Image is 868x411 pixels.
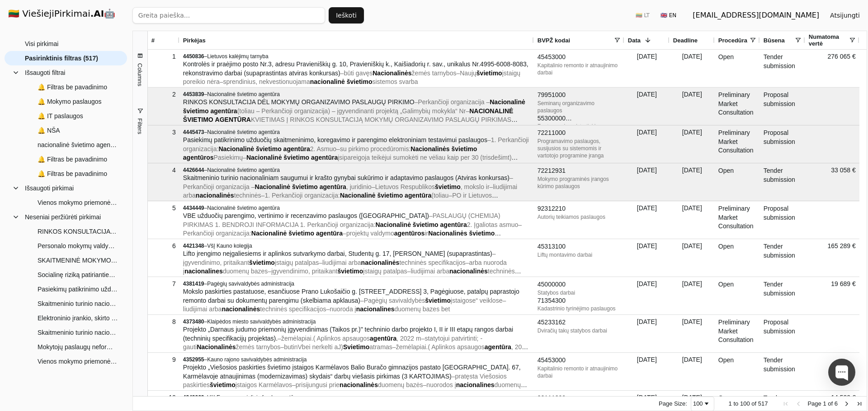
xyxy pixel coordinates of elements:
span: sprendinius, nekvestionuojama [223,78,310,85]
span: švietimo [425,297,451,304]
span: 1. Perkančioji organizacija: [264,192,340,199]
span: VšĮ Europos socialinio fondo agentūra [207,394,298,401]
span: techninės [234,192,261,199]
span: nacionalines [184,268,223,275]
div: [DATE] [670,50,715,87]
div: 45453000 [538,356,621,365]
span: agentūra [211,107,237,115]
span: Socialinę riziką patiriantiems suaugusiems asmenims pagalbos paslaugų teikimo dienos centre pirkimas [38,268,118,282]
div: Seminarų organizavimo paslaugos [538,100,621,114]
span: RINKOS KONSULTACIJA DĖL MOKYMŲ ORGANIZAVIMO PASLAUGŲ PIRKIMO [183,98,415,106]
div: Next Page [843,400,850,407]
span: 🔔 Mokymo paslaugos [38,95,102,108]
span: agentūra [283,145,310,152]
span: švietimo [435,183,461,190]
span: švietimo [183,107,209,115]
span: techninės specifikacijos [260,305,326,313]
span: , 2022 m [396,335,421,342]
div: [EMAIL_ADDRESS][DOMAIN_NAME] [693,10,819,21]
span: RINKOS KONSULTACIJA DĖL MOKYMŲ ORGANIZAVIMO PASLAUGŲ PIRKIMO [38,225,118,238]
div: 9 [151,353,176,366]
span: Nacionalinė švietimo agentūra [207,129,280,135]
span: Nacionalinė švietimo agentūra [207,167,280,173]
div: Open [715,239,760,277]
div: Tender submission [760,239,805,277]
span: projektų valdymo [346,230,394,237]
span: Nacionalinė [251,230,287,237]
div: Preliminary Market Consultation [715,88,760,125]
span: 1. Perkančioji organizacija: [183,136,529,152]
div: – [183,356,530,363]
span: Perkančioji organizacija – [418,98,490,106]
span: agentūra [320,183,346,190]
button: Ieškoti [329,7,364,23]
span: agentūros [183,154,214,161]
span: Skaitmeninio turinio nacionaliniam saugumui ir krašto gynybai sukūrimo ir adaptavimo paslaugos (A... [38,297,118,310]
span: – – – [183,69,520,86]
div: [DATE] [624,353,670,390]
span: Pasiekimų patikrinimo užduočių skaitmeninimo, koregavimo ir parengimo elektroniniam testavimui pa... [38,282,118,296]
span: – – – – – – – – – [183,335,529,377]
span: AGENTŪRA [215,116,251,123]
span: KVIETIMAS Į RINKOS KONSULTACIJĄ MOKYMŲ ORGANIZAVIMO PASLAUGŲ PIRKIMAS Europos [183,116,518,132]
span: Projekto „Viešosios paskirties švietimo įstaigos Karmėlavos Balio Buračo gimnazijos pastato [GEOG... [183,364,521,380]
div: [DATE] [624,277,670,314]
span: Nacionalinė švietimo agentūra [207,205,280,211]
div: [DATE] [624,201,670,239]
div: Page Size [691,397,714,411]
div: 7 [151,277,176,291]
span: atramas [369,343,392,351]
span: agentūra [405,192,431,199]
div: 72212931 [538,166,621,175]
span: Deadline [673,37,698,44]
span: Lietuvos kalėjimų tarnyba [207,53,268,60]
span: 🔔 Filtras be pavadinimo [38,152,107,166]
div: 92312210 [538,204,621,213]
span: – – – [183,373,527,397]
span: Pagėgių savivaldybės administracija [207,281,294,287]
span: nacionalines [456,381,495,388]
span: liudijimai arba [322,259,361,266]
span: Nacionalinės [410,145,449,152]
div: Kapitalinio remonto ir atnaujinimo darbai [538,62,621,76]
div: 4 [151,164,176,177]
div: Open [715,277,760,314]
span: Nacionalinė [218,145,254,152]
span: 4453839 [183,91,204,97]
span: Pagėgių savivaldybės [364,297,425,304]
div: Tender submission [760,50,805,87]
span: Perkančioji organizacija – [183,183,255,190]
div: 33 058 € [805,163,859,201]
span: liudijimai arba [410,268,449,275]
span: Nacionalinė [340,192,376,199]
span: prisijungusi prie [296,381,340,388]
span: nacionalinės [196,192,234,199]
span: nuorodos į [426,381,456,388]
span: butinVbei nerkelti aJ) [284,343,343,351]
span: liudijimai arba [183,305,222,313]
div: 45233162 [538,318,621,327]
div: Open [715,50,760,87]
div: 1 [151,50,176,63]
span: įstaigose“ veiklose [451,297,502,304]
span: Columns [137,63,143,86]
button: Atsijungti [823,7,867,23]
span: Skaitmeninio turinio nacionaliniam saugumui ir krašto gynybai sukūrimo ar adaptavimo paslaugų pir... [38,326,118,339]
div: Dviračių takų statybos darbai [538,327,621,334]
span: Lietuvos Respublikos [375,183,435,190]
span: Pasiekimų patikrinimo užduočių skaitmeninimo, koregavimo ir parengimo elektroniniam testavimui pa... [183,136,487,143]
span: 4421348 [183,243,204,249]
div: – [183,204,530,212]
span: techninės specifikacijos [399,259,465,266]
div: [DATE] [670,125,715,163]
span: NACIONALINĖ [469,107,513,115]
span: Kauno rajono savivaldybės administracija [207,356,307,363]
span: 4434449 [183,205,204,211]
div: – [183,394,530,401]
div: – [183,280,530,287]
span: švietimo [452,145,477,152]
div: [DATE] [624,50,670,87]
div: Mokymo programinės įrangos kūrimo paslaugos [538,175,621,190]
span: Skaitmeninio turinio nacionaliniam saugumui ir krašto gynybai sukūrimo ir adaptavimo paslaugos (A... [183,174,509,181]
span: Lifto įrengimo neįgaliesiems ir aplinkos sutvarkymo darbai, Studentų g. 17, [PERSON_NAME] (supapr... [183,250,492,257]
